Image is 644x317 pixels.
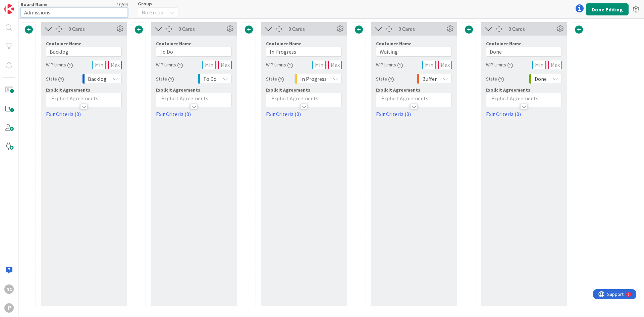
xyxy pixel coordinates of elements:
[376,87,420,93] span: Explicit Agreements
[92,61,106,69] input: Min
[548,61,562,69] input: Max
[142,8,163,17] span: No Group
[138,1,152,6] span: Group
[35,3,37,8] div: 1
[376,110,452,118] a: Exit Criteria (0)
[508,25,555,33] div: 0 Cards
[203,74,217,84] span: To Do
[156,41,192,47] label: Container Name
[398,25,445,33] div: 0 Cards
[266,47,342,57] input: Add container name...
[486,41,522,47] label: Container Name
[50,1,128,7] div: 10 / 64
[156,59,183,71] div: WIP Limits
[20,1,48,7] label: Board Name
[88,74,107,84] span: Backlog
[376,41,412,47] label: Container Name
[46,59,73,71] div: WIP Limits
[46,110,122,118] a: Exit Criteria (0)
[586,3,629,15] button: Done Editing
[486,110,562,118] a: Exit Criteria (0)
[300,74,327,84] span: In Progress
[486,87,530,93] span: Explicit Agreements
[328,61,342,69] input: Max
[266,87,310,93] span: Explicit Agreements
[46,47,122,57] input: Add container name...
[4,284,14,294] div: NC
[486,47,562,57] input: Add container name...
[486,73,504,85] div: State
[376,47,452,57] input: Add container name...
[202,61,216,69] input: Min
[532,61,546,69] input: Min
[266,110,342,118] a: Exit Criteria (0)
[178,25,225,33] div: 0 Cards
[4,4,14,14] img: Visit kanbanzone.com
[312,61,326,69] input: Min
[288,25,335,33] div: 0 Cards
[156,87,200,93] span: Explicit Agreements
[535,74,547,84] span: Done
[156,110,232,118] a: Exit Criteria (0)
[376,59,403,71] div: WIP Limits
[46,73,64,85] div: State
[46,41,82,47] label: Container Name
[108,61,122,69] input: Max
[156,47,232,57] input: Add container name...
[156,73,174,85] div: State
[486,59,513,71] div: WIP Limits
[376,73,394,85] div: State
[46,87,90,93] span: Explicit Agreements
[422,74,437,84] span: Buffer
[4,303,14,313] div: P
[14,1,31,9] span: Support
[438,61,452,69] input: Max
[422,61,436,69] input: Min
[266,59,293,71] div: WIP Limits
[218,61,232,69] input: Max
[68,25,115,33] div: 0 Cards
[266,41,302,47] label: Container Name
[266,73,284,85] div: State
